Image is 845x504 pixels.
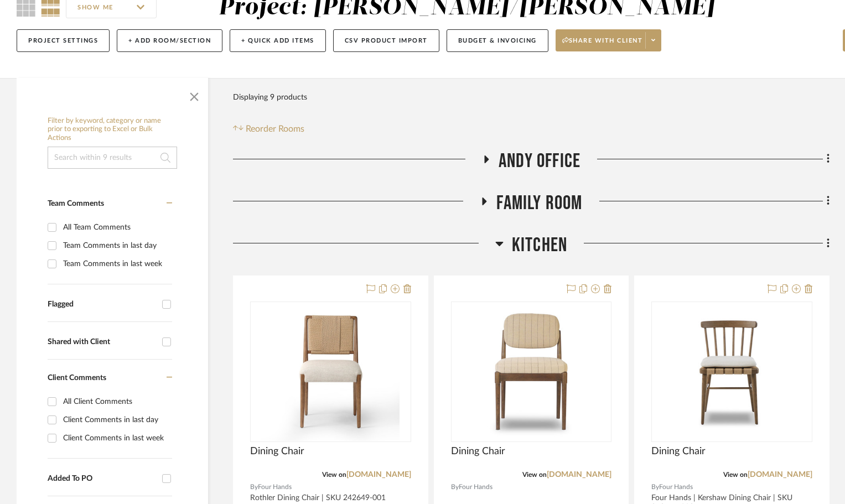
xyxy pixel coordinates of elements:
[117,29,222,52] button: + Add Room/Section
[547,471,611,479] a: [DOMAIN_NAME]
[659,482,693,492] span: Four Hands
[233,86,307,108] div: Displaying 9 products
[333,29,439,52] button: CSV Product Import
[346,471,411,479] a: [DOMAIN_NAME]
[233,122,304,136] button: Reorder Rooms
[499,149,580,173] span: Andy Office
[63,255,169,273] div: Team Comments in last week
[496,191,582,215] span: Family Room
[63,393,169,411] div: All Client Comments
[462,303,600,441] img: Dining Chair
[48,200,104,207] span: Team Comments
[48,337,157,347] div: Shared with Client
[48,147,177,169] input: Search within 9 results
[250,482,258,492] span: By
[522,471,547,478] span: View on
[748,471,812,479] a: [DOMAIN_NAME]
[322,471,346,478] span: View on
[451,445,505,458] span: Dining Chair
[451,482,459,492] span: By
[447,29,548,52] button: Budget & Invoicing
[562,37,643,53] span: Share with client
[651,445,706,458] span: Dining Chair
[261,303,400,441] img: Dining Chair
[663,303,801,441] img: Dining Chair
[651,482,659,492] span: By
[17,29,110,52] button: Project Settings
[723,471,748,478] span: View on
[556,29,662,51] button: Share with client
[459,482,493,492] span: Four Hands
[48,300,157,309] div: Flagged
[246,122,304,136] span: Reorder Rooms
[230,29,326,52] button: + Quick Add Items
[63,237,169,254] div: Team Comments in last day
[258,482,292,492] span: Four Hands
[48,474,157,484] div: Added To PO
[250,445,304,458] span: Dining Chair
[63,429,169,447] div: Client Comments in last week
[183,84,205,106] button: Close
[63,411,169,429] div: Client Comments in last day
[512,233,567,257] span: Kitchen
[452,302,611,441] div: 0
[48,374,106,382] span: Client Comments
[48,117,177,143] h6: Filter by keyword, category or name prior to exporting to Excel or Bulk Actions
[63,219,169,236] div: All Team Comments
